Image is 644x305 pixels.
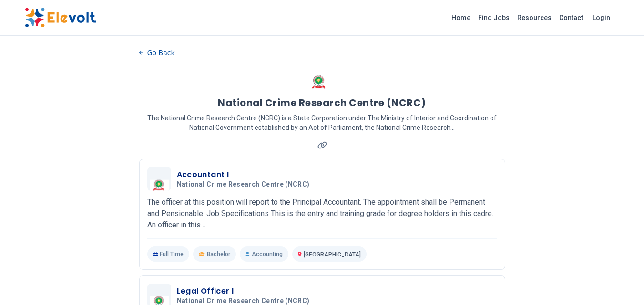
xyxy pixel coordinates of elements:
a: Resources [513,10,555,25]
img: National Crime Research Centre (NCRC) [150,167,169,191]
p: Accounting [240,246,288,262]
a: Login [587,8,616,27]
p: The officer at this position will report to the Principal Accountant. The appointment shall be Pe... [147,197,497,231]
h1: National Crime Research Centre (NCRC) [218,96,426,109]
p: The National Crime Research Centre (NCRC) is a State Corporation under The Ministry of Interior a... [139,113,505,132]
a: Home [448,10,474,25]
button: Go Back [139,46,175,60]
a: Contact [555,10,587,25]
h3: Legal Officer I [177,285,314,297]
img: National Crime Research Centre (NCRC) [308,60,331,89]
a: Find Jobs [474,10,513,25]
img: Elevolt [25,8,96,28]
span: [GEOGRAPHIC_DATA] [304,251,361,258]
h3: Accountant I [177,169,314,180]
a: National Crime Research Centre (NCRC)Accountant INational Crime Research Centre (NCRC)The officer... [147,167,497,262]
span: Bachelor [207,250,230,258]
p: Full Time [147,246,190,262]
span: National Crime Research Centre (NCRC) [177,180,310,189]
